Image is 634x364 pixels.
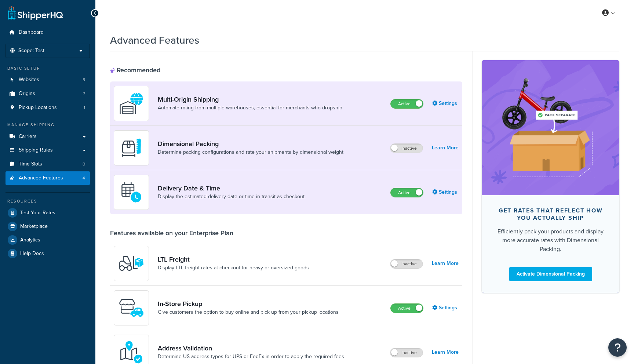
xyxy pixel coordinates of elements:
span: 7 [83,91,85,97]
span: 4 [83,175,85,181]
a: Delivery Date & Time [158,184,306,192]
div: Resources [6,198,90,204]
span: Marketplace [20,223,48,230]
a: Automate rating from multiple warehouses, essential for merchants who dropship [158,104,342,112]
a: Address Validation [158,344,344,352]
a: Help Docs [6,247,90,260]
button: Open Resource Center [608,338,627,357]
div: Efficiently pack your products and display more accurate rates with Dimensional Packing. [493,227,608,254]
span: Advanced Features [19,175,63,181]
a: Dashboard [6,26,90,39]
li: Pickup Locations [6,101,90,114]
img: feature-image-dim-d40ad3071a2b3c8e08177464837368e35600d3c5e73b18a22c1e4bb210dc32ac.png [493,71,608,184]
a: Dimensional Packing [158,140,343,148]
div: Basic Setup [6,65,90,72]
a: Learn More [432,143,459,153]
a: Websites5 [6,73,90,87]
div: Recommended [110,66,160,74]
li: Origins [6,87,90,101]
img: WatD5o0RtDAAAAAElFTkSuQmCC [119,91,144,116]
img: DTVBYsAAAAAASUVORK5CYII= [119,135,144,161]
span: Websites [19,77,39,83]
a: Settings [432,187,459,197]
span: Origins [19,91,35,97]
span: Dashboard [19,29,44,36]
div: Features available on your Enterprise Plan [110,229,233,237]
a: Learn More [432,347,459,357]
label: Active [391,99,423,108]
h1: Advanced Features [110,33,199,47]
li: Time Slots [6,157,90,171]
a: Test Your Rates [6,206,90,219]
span: Carriers [19,134,37,140]
a: Shipping Rules [6,143,90,157]
img: wfgcfpwTIucLEAAAAASUVORK5CYII= [119,295,144,321]
a: Determine packing configurations and rate your shipments by dimensional weight [158,149,343,156]
span: Shipping Rules [19,147,53,153]
img: gfkeb5ejjkALwAAAABJRU5ErkJggg== [119,179,144,205]
a: Display the estimated delivery date or time in transit as checkout. [158,193,306,200]
span: Test Your Rates [20,210,55,216]
label: Inactive [390,259,423,268]
li: Websites [6,73,90,87]
a: Multi-Origin Shipping [158,95,342,103]
a: Marketplace [6,220,90,233]
span: 5 [83,77,85,83]
a: Carriers [6,130,90,143]
label: Active [391,188,423,197]
span: Scope: Test [18,48,44,54]
a: Advanced Features4 [6,171,90,185]
a: Learn More [432,258,459,269]
span: 1 [84,105,85,111]
span: 0 [83,161,85,167]
span: Pickup Locations [19,105,57,111]
label: Inactive [390,348,423,357]
li: Advanced Features [6,171,90,185]
img: y79ZsPf0fXUFUhFXDzUgf+ktZg5F2+ohG75+v3d2s1D9TjoU8PiyCIluIjV41seZevKCRuEjTPPOKHJsQcmKCXGdfprl3L4q7... [119,251,144,276]
a: Give customers the option to buy online and pick up from your pickup locations [158,309,339,316]
a: LTL Freight [158,255,309,263]
a: Time Slots0 [6,157,90,171]
a: Pickup Locations1 [6,101,90,114]
span: Time Slots [19,161,42,167]
label: Active [391,304,423,313]
a: Analytics [6,233,90,247]
span: Help Docs [20,251,44,257]
a: Origins7 [6,87,90,101]
a: Settings [432,98,459,109]
label: Inactive [390,144,423,153]
a: Display LTL freight rates at checkout for heavy or oversized goods [158,264,309,272]
span: Analytics [20,237,40,243]
a: In-Store Pickup [158,300,339,308]
div: Get rates that reflect how you actually ship [493,207,608,222]
a: Determine US address types for UPS or FedEx in order to apply the required fees [158,353,344,360]
a: Activate Dimensional Packing [509,267,592,281]
div: Manage Shipping [6,122,90,128]
a: Settings [432,303,459,313]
